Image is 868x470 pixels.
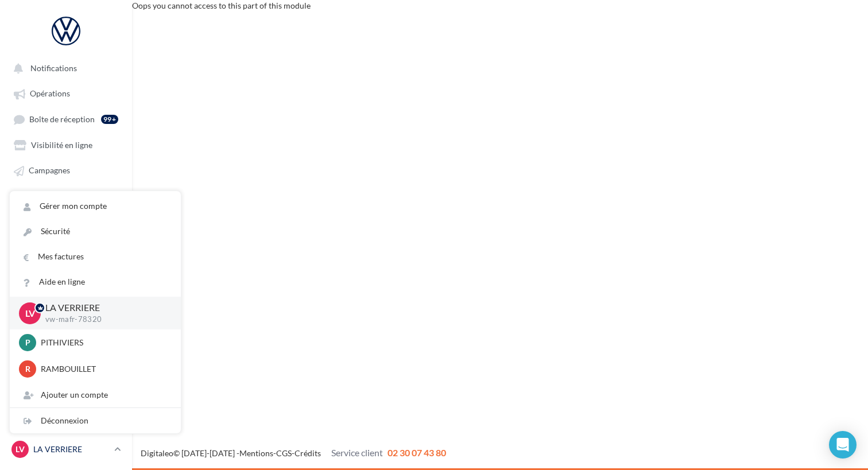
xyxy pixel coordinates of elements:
span: Notifications [30,63,77,73]
a: Crédits [294,448,321,458]
p: LA VERRIERE [33,444,110,455]
a: CGS [276,448,292,458]
button: Notifications [7,57,121,78]
div: 99+ [101,115,118,124]
p: vw-mafr-78320 [45,314,162,325]
span: R [25,363,30,375]
span: © [DATE]-[DATE] - - - [141,448,446,458]
span: Campagnes [29,166,70,176]
div: Open Intercom Messenger [829,431,857,459]
a: Mentions [239,448,273,458]
a: Campagnes [7,160,125,180]
span: 02 30 07 43 80 [387,447,446,458]
span: Boîte de réception [29,114,95,124]
span: Visibilité en ligne [31,140,92,150]
span: LV [25,306,35,320]
a: Gérer mon compte [10,193,181,219]
span: LV [15,444,25,455]
a: Aide en ligne [10,269,181,294]
p: LA VERRIERE [45,301,162,314]
a: Contacts [7,185,125,206]
a: Campagnes DataOnDemand [7,300,125,334]
span: P [25,337,30,348]
a: Boîte de réception99+ [7,108,125,130]
a: Mes factures [10,244,181,269]
span: Service client [331,447,383,458]
span: Oops you cannot access to this part of this module [132,1,311,10]
a: Digitaleo [141,448,173,458]
a: Médiathèque [7,211,125,231]
a: Opérations [7,83,125,103]
div: Déconnexion [10,408,181,433]
a: Visibilité en ligne [7,134,125,155]
div: Ajouter un compte [10,382,181,407]
p: PITHIVIERS [41,337,167,348]
a: LV LA VERRIERE [9,438,123,460]
p: RAMBOUILLET [41,363,167,375]
span: Opérations [30,89,70,99]
a: PLV et print personnalisable [7,262,125,296]
a: Sécurité [10,219,181,244]
a: Calendrier [7,236,125,257]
